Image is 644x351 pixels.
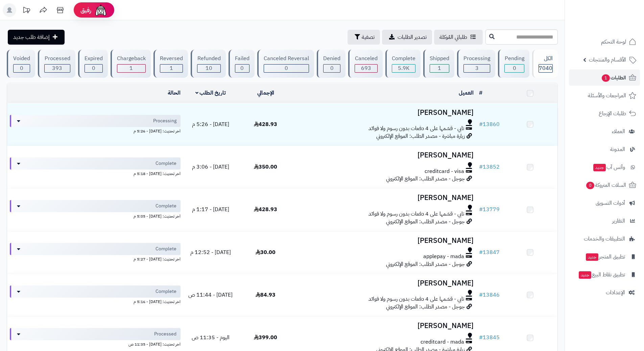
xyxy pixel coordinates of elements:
[601,37,626,47] span: لوحة التحكم
[254,205,277,214] span: 428.93
[296,109,474,117] h3: [PERSON_NAME]
[479,89,482,97] a: #
[386,218,465,226] span: جوجل - مصدر الطلب: الموقع الإلكتروني
[10,298,181,305] div: اخر تحديث: [DATE] - 5:16 م
[479,120,483,128] span: #
[13,55,30,62] div: Voided
[14,65,30,72] div: 0
[296,151,474,159] h3: [PERSON_NAME]
[439,33,467,41] span: طلباتي المُوكلة
[52,64,62,72] span: 393
[569,70,640,86] a: الطلبات1
[235,55,249,62] div: Failed
[264,65,309,72] div: 0
[504,55,524,62] div: Pending
[421,338,464,346] span: creditcard - mada
[256,291,276,299] span: 84.93
[368,125,464,132] span: تابي - قسّمها على 4 دفعات بدون رسوم ولا فوائد
[386,260,465,268] span: جوجل - مصدر الطلب: الموقع الإلكتروني
[264,55,309,62] div: Canceled Reversal
[160,65,183,72] div: 1
[156,246,176,252] span: Complete
[569,231,640,247] a: التطبيقات والخدمات
[13,33,50,41] span: إضافة طلب جديد
[296,279,474,287] h3: [PERSON_NAME]
[588,91,626,100] span: المراجعات والأسئلة
[195,89,226,97] a: تاريخ الطلب
[8,30,65,45] a: إضافة طلب جديد
[505,65,524,72] div: 0
[10,170,181,177] div: اخر تحديث: [DATE] - 5:18 م
[479,248,483,256] span: #
[156,160,176,167] span: Complete
[569,141,640,157] a: المدونة
[384,50,422,78] a: Complete 5.9K
[589,55,626,65] span: الأقسام والمنتجات
[362,33,375,41] span: تصفية
[206,64,212,72] span: 10
[479,291,500,299] a: #13846
[479,291,483,299] span: #
[188,291,233,299] span: [DATE] - 11:44 ص
[324,65,340,72] div: 0
[85,55,103,62] div: Expired
[479,120,500,128] a: #13860
[257,89,274,97] a: الإجمالي
[531,50,559,78] a: الكل7040
[606,288,625,297] span: الإعدادات
[596,198,625,208] span: أدوات التسويق
[479,163,483,171] span: #
[392,55,415,62] div: Complete
[227,50,256,78] a: Failed 0
[256,50,315,78] a: Canceled Reversal 0
[479,163,500,171] a: #13852
[109,50,152,78] a: Chargeback 1
[160,55,183,62] div: Reversed
[330,64,334,72] span: 0
[422,50,456,78] a: Shipped 1
[601,73,626,82] span: الطلبات
[497,50,530,78] a: Pending 0
[612,216,625,226] span: التقارير
[601,74,610,82] span: 1
[10,340,181,347] div: اخر تحديث: [DATE] - 11:35 ص
[5,50,37,78] a: Voided 0
[315,50,347,78] a: Denied 0
[593,164,606,171] span: جديد
[463,55,490,62] div: Processing
[77,50,109,78] a: Expired 0
[586,180,626,190] span: السلات المتروكة
[168,89,181,97] a: الحالة
[398,64,409,72] span: 5.9K
[425,168,464,175] span: creditcard - visa
[296,322,474,330] h3: [PERSON_NAME]
[610,145,625,154] span: المدونة
[569,87,640,104] a: المراجعات والأسئلة
[10,255,181,262] div: اخر تحديث: [DATE] - 5:27 م
[569,284,640,301] a: الإعدادات
[20,64,23,72] span: 0
[296,237,474,245] h3: [PERSON_NAME]
[190,248,231,256] span: [DATE] - 12:52 م
[598,5,638,19] img: logo-2.png
[92,64,95,72] span: 0
[479,205,483,214] span: #
[254,120,277,128] span: 428.93
[37,50,76,78] a: Processed 393
[539,55,553,62] div: الكل
[197,65,220,72] div: 10
[386,303,465,311] span: جوجل - مصدر الطلب: الموقع الإلكتروني
[18,3,35,19] a: تحديثات المنصة
[189,50,227,78] a: Refunded 10
[170,64,173,72] span: 1
[153,118,176,124] span: Processing
[368,295,464,303] span: تابي - قسّمها على 4 دفعات بدون رسوم ولا فوائد
[430,55,449,62] div: Shipped
[376,132,465,140] span: زيارة مباشرة - مصدر الطلب: الموقع الإلكتروني
[368,210,464,218] span: تابي - قسّمها على 4 دفعات بدون رسوم ولا فوائد
[599,109,626,118] span: طلبات الإرجاع
[430,65,449,72] div: 1
[569,123,640,140] a: العملاء
[578,270,625,279] span: تطبيق نقاط البيع
[80,6,91,14] span: رفيق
